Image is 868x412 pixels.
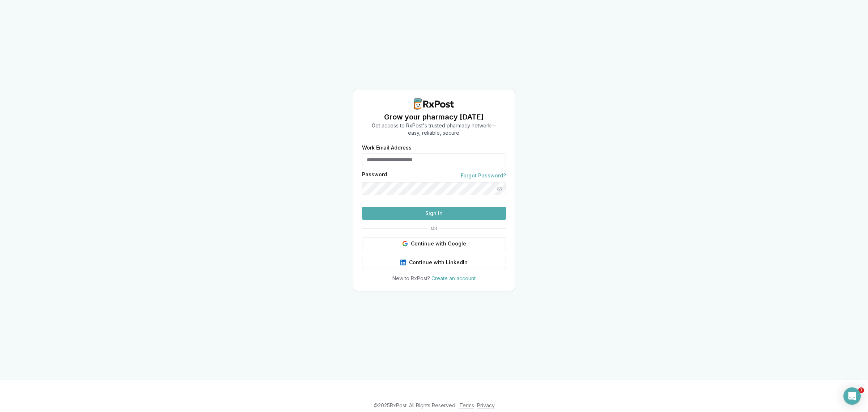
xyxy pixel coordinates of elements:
a: Create an account [431,275,476,281]
label: Password [362,172,387,179]
button: Continue with Google [362,237,506,250]
div: Open Intercom Messenger [843,387,861,405]
img: LinkedIn [400,260,406,265]
a: Forgot Password? [461,172,506,179]
span: New to RxPost? [392,275,430,281]
h1: Grow your pharmacy [DATE] [372,112,496,122]
img: Google [402,241,408,247]
label: Work Email Address [362,145,506,150]
button: Continue with LinkedIn [362,256,506,269]
a: Privacy [477,402,495,408]
button: Show password [493,182,506,195]
span: 1 [858,387,864,393]
p: Get access to RxPost's trusted pharmacy network— easy, reliable, secure. [372,122,496,136]
a: Terms [459,402,474,408]
img: RxPost Logo [411,98,457,110]
span: OR [428,226,440,231]
button: Sign In [362,207,506,220]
